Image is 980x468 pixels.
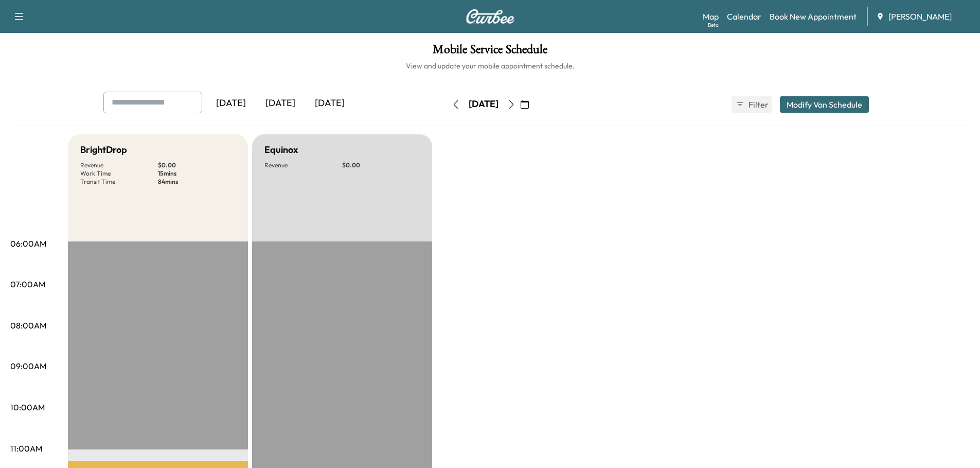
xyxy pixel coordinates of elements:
p: 07:00AM [10,278,45,290]
p: $ 0.00 [158,161,236,169]
button: Modify Van Schedule [780,96,869,113]
span: [PERSON_NAME] [888,10,952,23]
div: [DATE] [206,92,256,115]
span: Filter [749,98,767,111]
div: [DATE] [305,92,354,115]
div: [DATE] [469,98,498,111]
p: Transit Time [80,178,158,186]
p: Revenue [264,161,342,169]
p: $ 0.00 [342,161,420,169]
h5: BrightDrop [80,143,127,157]
p: 08:00AM [10,319,46,332]
a: MapBeta [703,10,719,23]
p: 15 mins [158,169,236,178]
p: 10:00AM [10,401,45,413]
h1: Mobile Service Schedule [10,43,970,61]
p: 11:00AM [10,442,42,455]
a: Calendar [727,10,761,23]
div: Beta [708,21,719,29]
img: Curbee Logo [466,9,515,24]
h6: View and update your mobile appointment schedule. [10,61,970,71]
div: [DATE] [256,92,305,115]
p: Revenue [80,161,158,169]
p: 84 mins [158,178,236,186]
p: 09:00AM [10,360,46,372]
p: Work Time [80,169,158,178]
h5: Equinox [264,143,298,157]
p: 06:00AM [10,237,46,250]
button: Filter [732,96,772,113]
a: Book New Appointment [770,10,857,23]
